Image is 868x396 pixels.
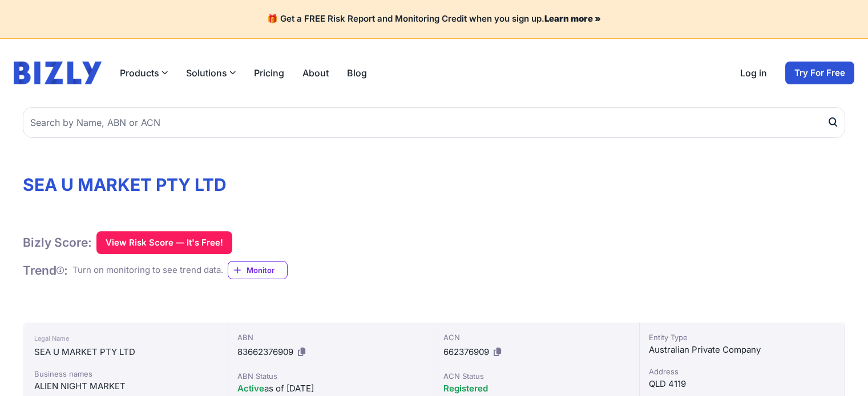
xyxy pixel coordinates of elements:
[302,66,329,80] a: About
[23,235,92,250] h1: Bizly Score:
[23,174,845,195] h1: SEA U MARKET PTY LTD
[96,231,232,254] button: View Risk Score — It's Free!
[649,343,835,357] div: Australian Private Company
[237,346,293,357] span: 83662376909
[120,66,168,80] button: Products
[34,379,216,393] div: ALIEN NIGHT MARKET
[23,107,845,138] input: Search by Name, ABN or ACN
[649,332,835,343] div: Entity Type
[237,332,424,343] div: ABN
[443,346,489,357] span: 662376909
[443,332,630,343] div: ACN
[649,377,835,391] div: QLD 4119
[228,261,288,279] a: Monitor
[14,14,854,25] h4: 🎁 Get a FREE Risk Report and Monitoring Credit when you sign up.
[443,370,630,382] div: ACN Status
[443,383,488,394] span: Registered
[247,264,287,276] span: Monitor
[347,66,367,80] a: Blog
[186,66,236,80] button: Solutions
[34,345,216,359] div: SEA U MARKET PTY LTD
[237,370,424,382] div: ABN Status
[72,264,223,277] div: Turn on monitoring to see trend data.
[740,66,767,80] a: Log in
[544,13,601,24] a: Learn more »
[254,66,284,80] a: Pricing
[34,368,216,379] div: Business names
[649,366,835,377] div: Address
[34,332,216,345] div: Legal Name
[237,383,264,394] span: Active
[785,62,854,84] a: Try For Free
[237,382,424,395] div: as of [DATE]
[23,263,68,278] h1: Trend :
